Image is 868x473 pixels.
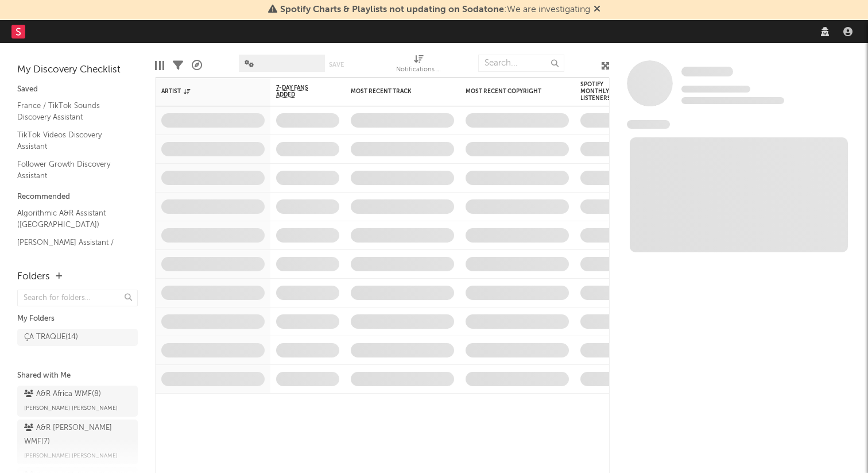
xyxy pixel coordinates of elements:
[17,190,138,204] div: Recommended
[396,49,442,82] div: Notifications (Artist)
[681,67,733,76] span: Some Artist
[681,66,733,78] a: Some Artist
[24,387,101,401] div: A&R Africa WMF ( 8 )
[478,55,564,72] input: Search...
[17,386,138,417] a: A&R Africa WMF(8)[PERSON_NAME] [PERSON_NAME]
[17,83,138,97] div: Saved
[17,290,138,306] input: Search for folders...
[155,49,164,82] div: Edit Columns
[580,81,621,102] div: Spotify Monthly Listeners
[17,207,126,230] a: Algorithmic A&R Assistant ([GEOGRAPHIC_DATA])
[24,401,118,415] span: [PERSON_NAME] [PERSON_NAME]
[280,5,590,14] span: : We are investigating
[17,158,126,182] a: Follower Growth Discovery Assistant
[24,330,78,344] div: ÇA TRAQUE ( 14 )
[17,63,138,77] div: My Discovery Checklist
[17,369,138,383] div: Shared with Me
[276,84,322,98] span: 7-Day Fans Added
[329,61,344,68] button: Save
[594,5,600,14] span: Dismiss
[24,449,118,463] span: [PERSON_NAME] [PERSON_NAME]
[17,129,126,152] a: TikTok Videos Discovery Assistant
[627,120,670,129] span: News Feed
[681,97,784,104] span: 0 fans last week
[161,88,247,95] div: Artist
[17,99,126,123] a: France / TikTok Sounds Discovery Assistant
[24,421,128,449] div: A&R [PERSON_NAME] WMF ( 7 )
[17,236,126,260] a: [PERSON_NAME] Assistant / [GEOGRAPHIC_DATA]
[192,49,202,82] div: A&R Pipeline
[681,86,750,93] span: Tracking Since: [DATE]
[466,88,552,95] div: Most Recent Copyright
[17,270,50,284] div: Folders
[351,88,437,95] div: Most Recent Track
[17,329,138,346] a: ÇA TRAQUE(14)
[396,63,442,77] div: Notifications (Artist)
[17,312,138,326] div: My Folders
[173,49,183,82] div: Filters
[280,5,504,14] span: Spotify Charts & Playlists not updating on Sodatone
[17,420,138,464] a: A&R [PERSON_NAME] WMF(7)[PERSON_NAME] [PERSON_NAME]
